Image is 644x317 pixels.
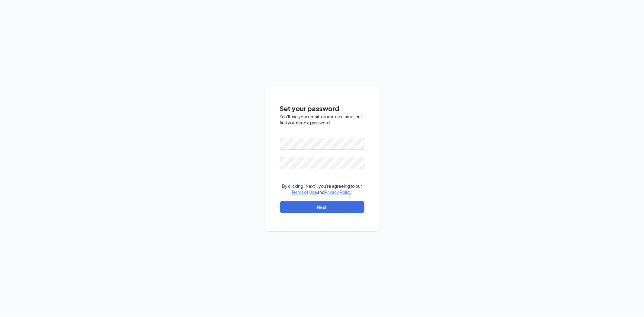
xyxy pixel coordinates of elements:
div: By clicking "Next", you're agreeing to our and . [280,183,364,195]
a: Terms of Use [291,189,317,195]
div: You'll use your email to log in next time, but first you need a password [280,114,364,126]
span: Set your password [280,103,364,114]
a: Privacy Policy [325,189,351,195]
button: Next [280,201,364,213]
